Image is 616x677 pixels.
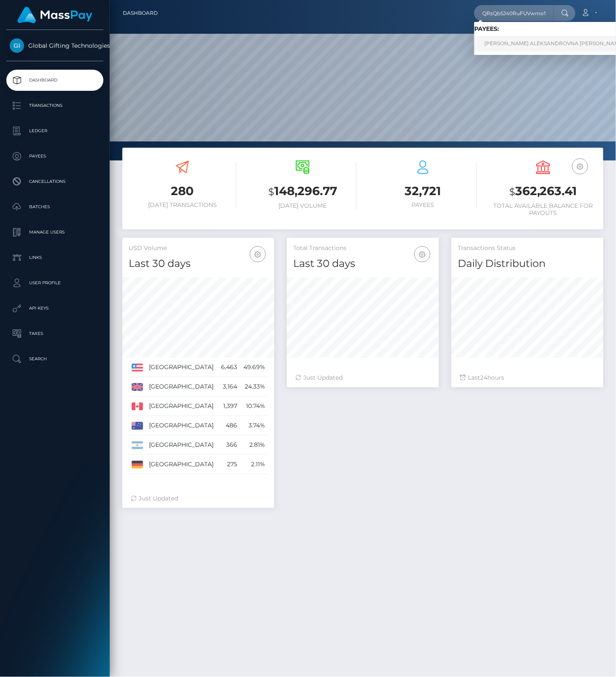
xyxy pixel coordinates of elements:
[240,358,268,377] td: 49.69%
[10,125,100,137] p: Ledger
[268,186,274,198] small: $
[295,373,430,382] div: Just Updated
[218,435,240,455] td: 366
[132,441,143,449] img: AR.png
[6,222,103,243] a: Manage Users
[293,256,432,271] h4: Last 30 days
[131,494,266,503] div: Just Updated
[6,272,103,294] a: User Profile
[132,461,143,468] img: DE.png
[369,183,477,199] h3: 32,721
[10,251,100,264] p: Links
[10,302,100,315] p: API Keys
[240,416,268,435] td: 3.74%
[6,247,103,268] a: Links
[6,298,103,319] a: API Keys
[132,383,143,391] img: GB.png
[218,377,240,397] td: 3,164
[6,196,103,218] a: Batches
[509,186,515,198] small: $
[10,99,100,112] p: Transactions
[240,435,268,455] td: 2.81%
[240,455,268,474] td: 2.11%
[6,348,103,370] a: Search
[480,374,487,381] span: 24
[369,201,477,209] h6: Payees
[6,70,103,91] a: Dashboard
[129,256,268,271] h4: Last 30 days
[146,377,218,397] td: [GEOGRAPHIC_DATA]
[218,358,240,377] td: 6,463
[129,244,268,253] h5: USD Volume
[218,397,240,416] td: 1,397
[10,38,24,53] img: Global Gifting Technologies Inc
[10,226,100,239] p: Manage Users
[6,42,103,49] span: Global Gifting Technologies Inc
[10,353,100,365] p: Search
[6,95,103,116] a: Transactions
[132,402,143,410] img: CA.png
[10,277,100,289] p: User Profile
[249,202,357,209] h6: [DATE] Volume
[6,323,103,344] a: Taxes
[6,120,103,141] a: Ledger
[132,422,143,430] img: AU.png
[146,455,218,474] td: [GEOGRAPHIC_DATA]
[293,244,432,253] h5: Total Transactions
[129,201,236,209] h6: [DATE] Transactions
[218,416,240,435] td: 486
[489,183,597,200] h3: 362,263.41
[146,435,218,455] td: [GEOGRAPHIC_DATA]
[17,7,92,23] img: MassPay Logo
[240,397,268,416] td: 10.74%
[10,74,100,87] p: Dashboard
[218,455,240,474] td: 275
[458,244,597,253] h5: Transactions Status
[129,183,236,199] h3: 280
[10,150,100,163] p: Payees
[489,202,597,217] h6: Total Available Balance for Payouts
[240,377,268,397] td: 24.33%
[10,327,100,340] p: Taxes
[146,397,218,416] td: [GEOGRAPHIC_DATA]
[249,183,357,200] h3: 148,296.77
[458,256,597,271] h4: Daily Distribution
[6,171,103,192] a: Cancellations
[132,364,143,371] img: US.png
[146,358,218,377] td: [GEOGRAPHIC_DATA]
[123,4,158,22] a: Dashboard
[6,146,103,167] a: Payees
[460,373,595,382] div: Last hours
[474,5,554,21] input: Search...
[146,416,218,435] td: [GEOGRAPHIC_DATA]
[10,201,100,213] p: Batches
[10,175,100,188] p: Cancellations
